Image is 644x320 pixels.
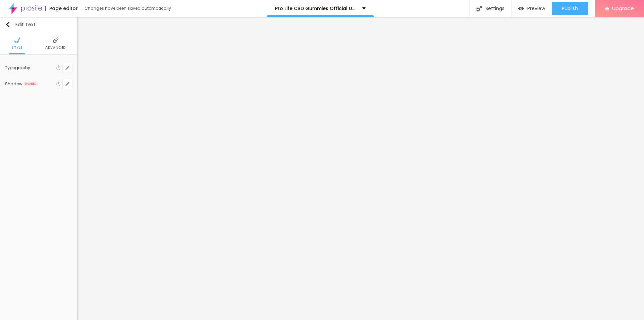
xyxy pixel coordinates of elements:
[527,6,545,11] span: Preview
[562,6,578,11] span: Publish
[11,46,22,49] span: Style
[5,66,55,70] div: Typography
[45,46,66,49] span: Advanced
[5,22,10,27] img: Icone
[552,2,588,15] button: Publish
[77,17,644,320] iframe: Editor
[512,2,552,15] button: Preview
[612,5,634,11] span: Upgrade
[518,6,524,11] img: view-1.svg
[275,6,357,11] p: Pro Life CBD Gummies Official US Review
[45,6,78,11] div: Page editor
[53,37,59,43] img: Icone
[24,82,38,86] span: DISABLED
[14,37,20,43] img: Icone
[85,6,171,10] div: Changes have been saved automatically
[5,22,36,27] div: Edit Text
[5,82,22,86] div: Shadow
[476,6,482,11] img: Icone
